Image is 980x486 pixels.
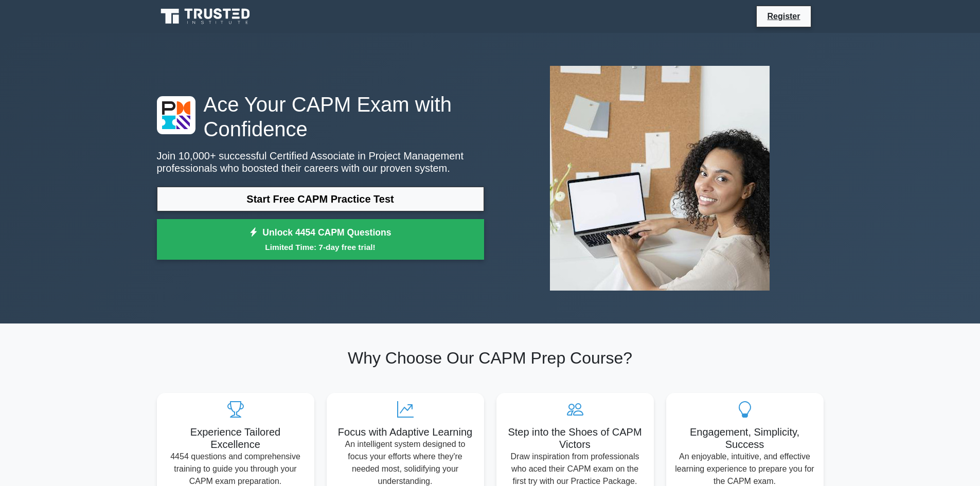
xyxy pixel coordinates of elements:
[157,92,484,141] h1: Ace Your CAPM Exam with Confidence
[170,241,471,253] small: Limited Time: 7-day free trial!
[157,219,484,260] a: Unlock 4454 CAPM QuestionsLimited Time: 7-day free trial!
[674,426,815,451] h5: Engagement, Simplicity, Success
[761,10,806,23] a: Register
[505,426,646,451] h5: Step into the Shoes of CAPM Victors
[165,426,306,451] h5: Experience Tailored Excellence
[157,187,484,211] a: Start Free CAPM Practice Test
[157,348,824,368] h2: Why Choose Our CAPM Prep Course?
[157,150,484,174] p: Join 10,000+ successful Certified Associate in Project Management professionals who boosted their...
[335,426,476,438] h5: Focus with Adaptive Learning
